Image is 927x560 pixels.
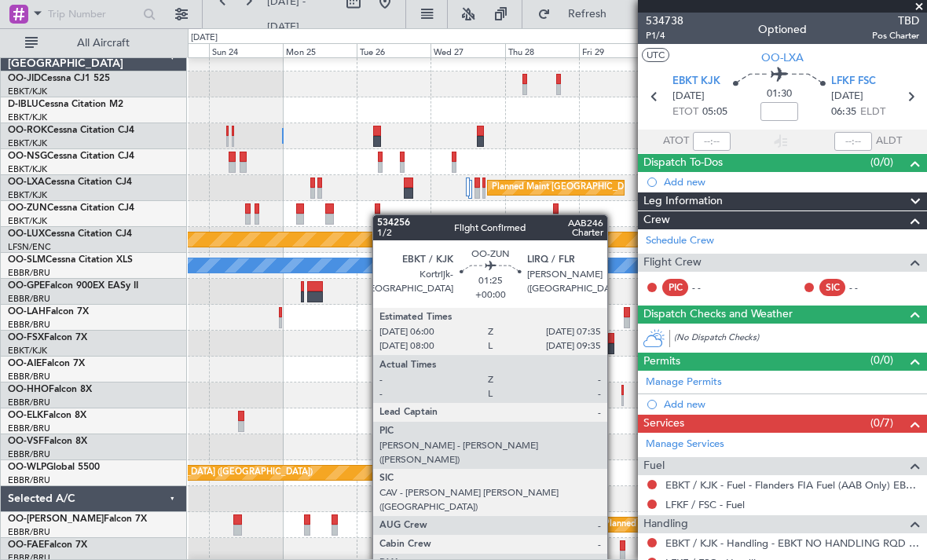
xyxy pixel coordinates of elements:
[8,474,50,486] a: EBBR/BRU
[849,280,885,295] div: - -
[643,353,680,371] span: Permits
[505,43,579,57] div: Thu 28
[831,89,863,104] span: [DATE]
[8,100,123,109] a: D-IBLUCessna Citation M2
[8,385,92,394] a: OO-HHOFalcon 8X
[831,74,876,90] span: LFKF FSC
[8,255,46,265] span: OO-SLM
[643,515,688,533] span: Handling
[492,176,776,199] div: Planned Maint [GEOGRAPHIC_DATA] ([GEOGRAPHIC_DATA] National)
[642,48,669,62] button: UTC
[8,281,138,291] a: OO-GPEFalcon 900EX EASy II
[8,319,50,331] a: EBBR/BRU
[860,104,885,120] span: ELDT
[643,211,670,229] span: Crew
[870,154,893,170] span: (0/0)
[662,279,688,296] div: PIC
[8,540,44,550] span: OO-FAE
[8,112,47,123] a: EBKT/KJK
[876,134,902,149] span: ALDT
[41,38,166,49] span: All Aircraft
[191,31,218,45] div: [DATE]
[604,513,889,536] div: Planned Maint [GEOGRAPHIC_DATA] ([GEOGRAPHIC_DATA] National)
[8,411,43,420] span: OO-ELK
[672,104,698,120] span: ETOT
[8,203,134,213] a: OO-ZUNCessna Citation CJ4
[8,163,47,175] a: EBKT/KJK
[672,89,705,104] span: [DATE]
[643,457,665,475] span: Fuel
[8,437,87,446] a: OO-VSFFalcon 8X
[8,448,50,460] a: EBBR/BRU
[8,178,132,187] a: OO-LXACessna Citation CJ4
[692,280,727,295] div: - -
[870,415,893,431] span: (0/7)
[819,279,845,296] div: SIC
[8,385,49,394] span: OO-HHO
[8,463,46,472] span: OO-WLP
[646,233,714,249] a: Schedule Crew
[8,189,47,201] a: EBKT/KJK
[646,437,724,452] a: Manage Services
[8,463,100,472] a: OO-WLPGlobal 5500
[665,536,919,550] a: EBKT / KJK - Handling - EBKT NO HANDLING RQD FOR CJ
[8,152,47,161] span: OO-NSG
[643,415,684,433] span: Services
[8,371,50,382] a: EBBR/BRU
[761,49,804,66] span: OO-LXA
[872,13,919,29] span: TBD
[8,293,50,305] a: EBBR/BRU
[8,307,89,317] a: OO-LAHFalcon 7X
[8,359,42,368] span: OO-AIE
[8,178,45,187] span: OO-LXA
[665,478,919,492] a: EBKT / KJK - Fuel - Flanders FIA Fuel (AAB Only) EBKT / KJK
[664,397,919,411] div: Add new
[664,175,919,188] div: Add new
[8,437,44,446] span: OO-VSF
[8,86,47,97] a: EBKT/KJK
[65,461,313,485] div: Planned Maint [GEOGRAPHIC_DATA] ([GEOGRAPHIC_DATA])
[48,2,138,26] input: Trip Number
[646,13,683,29] span: 534738
[831,104,856,120] span: 06:35
[8,514,147,524] a: OO-[PERSON_NAME]Falcon 7X
[643,254,702,272] span: Flight Crew
[8,74,110,83] a: OO-JIDCessna CJ1 525
[8,241,51,253] a: LFSN/ENC
[8,229,132,239] a: OO-LUXCessna Citation CJ4
[8,307,46,317] span: OO-LAH
[672,74,720,90] span: EBKT KJK
[8,359,85,368] a: OO-AIEFalcon 7X
[663,134,689,149] span: ATOT
[8,333,87,342] a: OO-FSXFalcon 7X
[8,397,50,408] a: EBBR/BRU
[674,331,927,348] div: (No Dispatch Checks)
[283,43,357,57] div: Mon 25
[870,352,893,368] span: (0/0)
[8,423,50,434] a: EBBR/BRU
[872,29,919,42] span: Pos Charter
[8,526,50,538] a: EBBR/BRU
[579,43,653,57] div: Fri 29
[8,126,134,135] a: OO-ROKCessna Citation CJ4
[8,74,41,83] span: OO-JID
[8,345,47,357] a: EBKT/KJK
[8,137,47,149] a: EBKT/KJK
[8,540,87,550] a: OO-FAEFalcon 7X
[8,126,47,135] span: OO-ROK
[527,280,812,303] div: Planned Maint [GEOGRAPHIC_DATA] ([GEOGRAPHIC_DATA] National)
[431,43,504,57] div: Wed 27
[8,152,134,161] a: OO-NSGCessna Citation CJ4
[8,411,86,420] a: OO-ELKFalcon 8X
[357,43,431,57] div: Tue 26
[209,43,283,57] div: Sun 24
[646,375,722,390] a: Manage Permits
[8,203,47,213] span: OO-ZUN
[530,2,625,27] button: Refresh
[8,267,50,279] a: EBBR/BRU
[8,333,44,342] span: OO-FSX
[8,255,133,265] a: OO-SLMCessna Citation XLS
[643,192,723,210] span: Leg Information
[643,154,723,172] span: Dispatch To-Dos
[17,31,170,56] button: All Aircraft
